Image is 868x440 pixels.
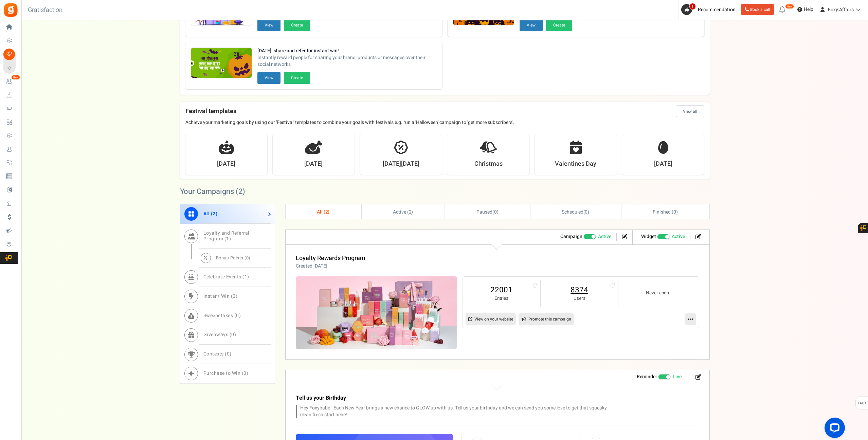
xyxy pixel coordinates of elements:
[231,331,234,338] span: 0
[203,210,218,217] span: All ( )
[3,2,18,18] img: Gratisfaction
[227,350,230,357] span: 0
[555,160,596,168] strong: Valentines Day
[785,4,794,9] em: New
[637,373,657,380] strong: Reminder
[476,208,499,216] span: ( )
[673,373,682,380] span: Live
[547,295,611,302] small: Users
[625,290,689,296] small: Never ends
[203,312,241,319] span: Sweepstakes ( )
[547,285,611,295] a: 8374
[203,293,238,300] span: Instant Win ( )
[562,208,589,216] span: ( )
[217,160,235,168] strong: [DATE]
[636,233,690,241] li: Widget activated
[519,313,574,325] a: Promote this campaign
[470,295,534,302] small: Entries
[236,312,239,319] span: 0
[546,19,572,31] button: Create
[562,208,583,216] span: Scheduled
[653,208,678,216] span: Finished ( )
[393,208,413,216] span: Active ( )
[296,263,365,270] p: Created [DATE]
[296,395,618,401] h3: Tell us your Birthday
[203,230,249,242] span: Loyalty and Referral Program ( )
[257,48,437,54] strong: [DATE]: share and refer for instant win!
[245,273,248,280] span: 1
[474,160,503,168] strong: Christmas
[317,208,330,216] span: All ( )
[802,6,813,13] span: Help
[304,160,323,168] strong: [DATE]
[470,285,534,295] a: 22001
[191,48,252,78] img: Recommended Campaigns
[257,54,437,68] span: Instantly reward people for sharing your brand, products or messages over their social networks
[698,6,736,13] span: Recommendation
[466,313,516,325] a: View on your website
[185,119,704,126] p: Achieve your marketing goals by using our 'Festival' templates to combine your goals with festiva...
[238,186,242,197] span: 2
[296,254,365,263] a: Loyalty Rewards Program
[676,106,704,117] button: View all
[185,106,704,117] h4: Festival templates
[20,3,70,17] h3: Gratisfaction
[213,210,216,217] span: 2
[857,397,867,410] span: FAQs
[284,19,310,31] button: Create
[226,235,229,242] span: 1
[216,255,251,261] span: Bonus Points ( )
[795,4,816,15] a: Help
[296,405,618,418] p: Hey Foxybabe - Each New Year brings a new chance to GLOW up with us. Tell us your birthday and we...
[246,255,249,261] span: 0
[828,6,854,13] span: Foxy Affairs
[203,370,249,377] span: Purchase to Win ( )
[409,208,412,216] span: 2
[585,208,587,216] span: 0
[672,233,685,240] span: Active
[203,350,232,357] span: Contests ( )
[203,273,249,280] span: Celebrate Events ( )
[11,75,20,80] em: New
[284,72,310,84] button: Create
[203,331,236,338] span: Giveaways ( )
[673,208,676,216] span: 0
[233,293,236,300] span: 0
[180,188,245,195] h2: Your Campaigns ( )
[494,208,497,216] span: 0
[560,233,582,240] strong: Campaign
[257,72,281,84] button: View
[641,233,656,240] strong: Widget
[741,4,774,15] a: Book a call
[3,76,18,87] a: New
[383,160,419,168] strong: [DATE][DATE]
[257,19,281,31] button: View
[598,233,611,240] span: Active
[325,208,328,216] span: 2
[476,208,492,216] span: Paused
[243,370,247,377] span: 0
[654,160,672,168] strong: [DATE]
[689,3,696,10] span: 1
[520,19,543,31] button: View
[681,4,738,15] a: 1 Recommendation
